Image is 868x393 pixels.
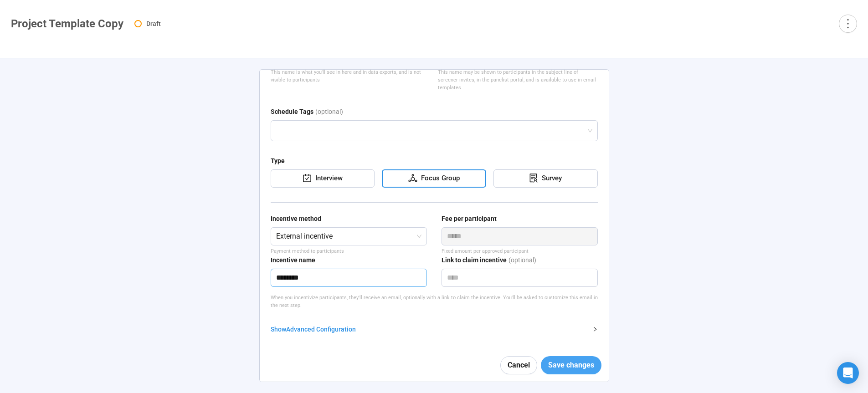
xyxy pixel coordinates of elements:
[417,173,460,184] div: Focus Group
[271,68,431,84] div: This name is what you'll see in here and in data exports, and is not visible to participants
[508,255,536,269] div: (optional)
[839,15,857,33] button: more
[438,68,598,92] div: This name may be shown to participants in the subject line of screener invites, in the panelist p...
[592,327,598,332] span: right
[442,255,507,265] div: Link to claim incentive
[11,17,123,30] h1: Project Template Copy
[271,294,598,310] p: When you incentivize participants, they'll receive an email, optionally with a link to claim the ...
[303,174,312,183] span: carry-out
[276,228,421,245] span: External incentive
[271,156,285,166] div: Type
[271,324,598,334] div: ShowAdvanced Configuration
[271,247,427,255] p: Payment method to participants
[541,356,601,374] button: Save changes
[271,324,587,334] div: Show Advanced Configuration
[508,359,530,371] span: Cancel
[408,174,417,183] span: deployment-unit
[529,174,538,183] span: solution
[271,214,321,224] div: Incentive method
[837,362,859,384] div: Open Intercom Messenger
[842,17,854,30] span: more
[146,20,161,27] span: Draft
[271,107,313,117] div: Schedule Tags
[538,173,562,184] div: Survey
[442,247,598,255] div: Fixed amount per approved participant
[271,255,315,265] div: Incentive name
[500,356,537,374] button: Cancel
[548,359,594,371] span: Save changes
[442,214,497,224] div: Fee per participant
[315,107,343,120] div: (optional)
[312,173,343,184] div: Interview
